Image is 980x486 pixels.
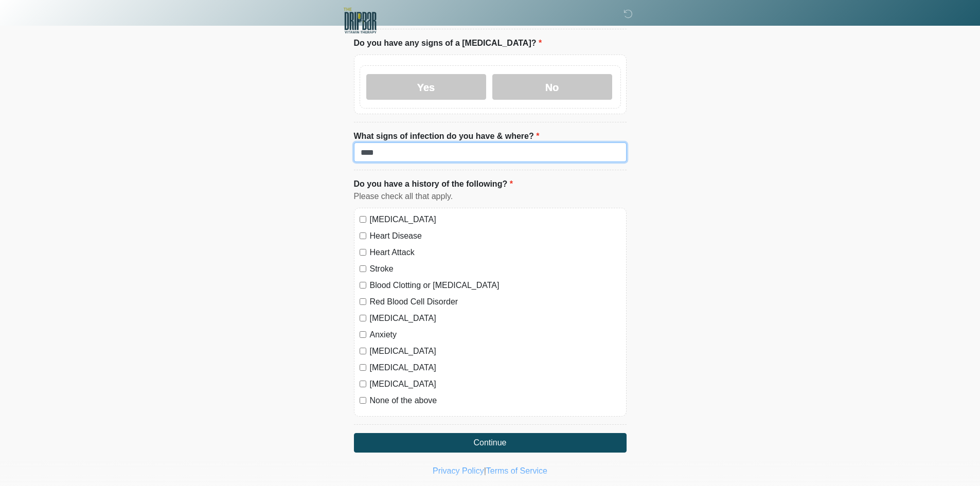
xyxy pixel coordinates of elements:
[354,178,513,190] label: Do you have a history of the following?
[354,37,542,49] label: Do you have any signs of a [MEDICAL_DATA]?
[484,466,486,475] a: |
[370,246,621,259] label: Heart Attack
[486,466,547,475] a: Terms of Service
[360,232,366,239] input: Heart Disease
[370,378,621,390] label: [MEDICAL_DATA]
[370,362,621,374] label: [MEDICAL_DATA]
[354,433,627,453] button: Continue
[492,74,612,100] label: No
[360,216,366,223] input: [MEDICAL_DATA]
[360,381,366,387] input: [MEDICAL_DATA]
[370,312,621,325] label: [MEDICAL_DATA]
[360,249,366,256] input: Heart Attack
[354,130,540,142] label: What signs of infection do you have & where?
[360,397,366,404] input: None of the above
[370,263,621,275] label: Stroke
[370,213,621,226] label: [MEDICAL_DATA]
[433,466,484,475] a: Privacy Policy
[354,190,627,203] div: Please check all that apply.
[366,74,486,100] label: Yes
[360,298,366,305] input: Red Blood Cell Disorder
[360,348,366,354] input: [MEDICAL_DATA]
[370,345,621,357] label: [MEDICAL_DATA]
[370,296,621,308] label: Red Blood Cell Disorder
[370,279,621,292] label: Blood Clotting or [MEDICAL_DATA]
[360,265,366,272] input: Stroke
[360,364,366,371] input: [MEDICAL_DATA]
[344,8,377,33] img: The DRIPBaR Lee's Summit Logo
[370,230,621,242] label: Heart Disease
[370,329,621,341] label: Anxiety
[360,331,366,338] input: Anxiety
[360,315,366,321] input: [MEDICAL_DATA]
[370,394,621,407] label: None of the above
[360,282,366,289] input: Blood Clotting or [MEDICAL_DATA]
